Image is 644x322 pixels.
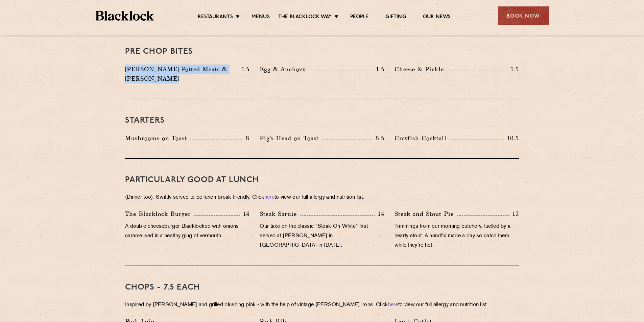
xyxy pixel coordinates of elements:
[242,134,249,143] p: 8
[238,65,250,74] p: 1.5
[125,176,519,184] h3: PARTICULARLY GOOD AT LUNCH
[125,283,519,292] h3: Chops - 7.5 each
[125,222,249,241] p: A double cheeseburger Blacklocked with onions caramelised in a healthy glug of vermouth.
[385,14,406,21] a: Gifting
[260,222,384,250] p: Our take on the classic “Steak-On-White” first served at [PERSON_NAME] in [GEOGRAPHIC_DATA] in [D...
[278,14,332,21] a: The Blacklock Way
[395,209,457,219] p: Steak and Stout Pie
[498,6,549,25] div: Book Now
[125,209,194,219] p: The Blacklock Burger
[125,133,190,143] p: Mushrooms on Toast
[260,65,309,74] p: Egg & Anchovy
[240,209,250,218] p: 14
[375,209,384,218] p: 14
[125,47,519,56] h3: Pre Chop Bites
[125,116,519,125] h3: Starters
[509,209,519,218] p: 12
[252,14,270,21] a: Menus
[395,222,519,250] p: Trimmings from our morning butchery, fuelled by a hearty stout. A handful made a day so catch the...
[198,14,233,21] a: Restaurants
[395,65,447,74] p: Cheese & Pickle
[372,134,384,143] p: 8.5
[264,195,275,200] a: here
[504,134,519,143] p: 10.5
[260,133,322,143] p: Pig's Head on Toast
[96,11,154,21] img: BL_Textured_Logo-footer-cropped.svg
[388,302,398,307] a: here
[125,193,519,202] p: (Dinner too). Swiftly served to be lunch-break-friendly. Click to view our full allergy and nutri...
[507,65,519,74] p: 1.5
[125,300,519,310] p: Inspired by [PERSON_NAME] and grilled blushing pink - with the help of vintage [PERSON_NAME] iron...
[125,65,238,83] p: [PERSON_NAME] Potted Meats & [PERSON_NAME]
[260,209,300,219] p: Steak Sarnie
[423,14,451,21] a: Our News
[350,14,368,21] a: People
[395,133,450,143] p: Crayfish Cocktail
[373,65,384,74] p: 1.5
